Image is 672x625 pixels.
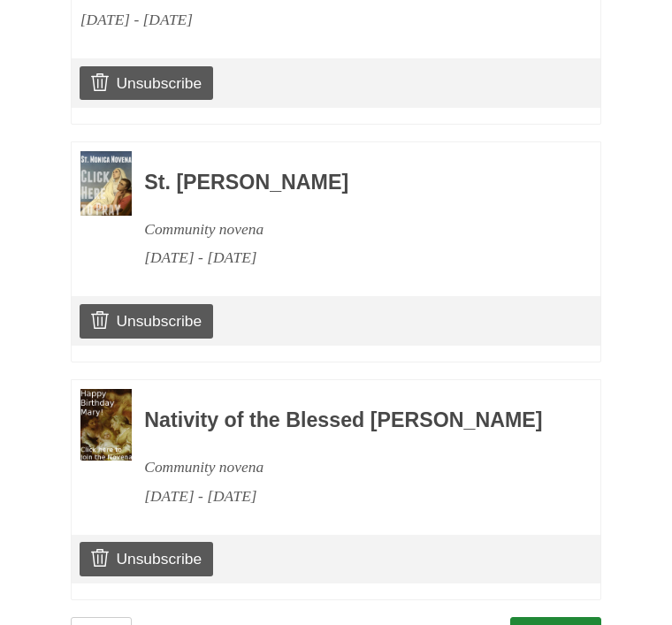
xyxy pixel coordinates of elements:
div: [DATE] - [DATE] [80,5,489,34]
a: Unsubscribe [80,304,213,338]
a: Unsubscribe [80,66,213,100]
h3: St. [PERSON_NAME] [144,171,553,194]
div: Community novena [144,453,553,482]
img: Novena image [80,389,132,461]
h3: Nativity of the Blessed [PERSON_NAME] [144,409,553,432]
div: Community novena [144,215,553,244]
div: [DATE] - [DATE] [144,243,553,272]
div: [DATE] - [DATE] [144,482,553,511]
img: Novena image [80,151,132,216]
a: Unsubscribe [80,542,213,575]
